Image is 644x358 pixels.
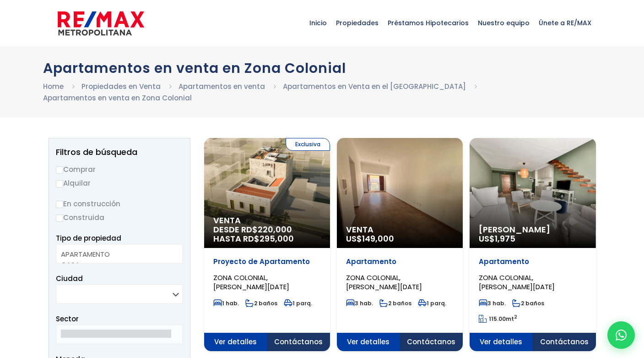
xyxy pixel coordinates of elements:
[56,314,79,324] span: Sector
[337,333,400,351] span: Ver detalles
[512,299,544,307] span: 2 baños
[56,215,63,222] input: Construida
[337,138,463,351] a: Venta US$149,000 Apartamento ZONA COLONIAL, [PERSON_NAME][DATE] 3 hab. 2 baños 1 parq. Ver detall...
[204,138,330,351] a: Exclusiva Venta DESDE RD$220,000 HASTA RD$295,000 Proyecto de Apartamento ZONA COLONIAL, [PERSON_...
[286,138,330,151] span: Exclusiva
[267,333,330,351] span: Contáctanos
[58,10,144,37] img: remax-metropolitana-logo
[479,257,586,266] p: Apartamento
[213,216,321,225] span: Venta
[346,257,454,266] p: Apartamento
[383,9,473,37] span: Préstamos Hipotecarios
[470,138,595,351] a: [PERSON_NAME] US$1,975 Apartamento ZONA COLONIAL, [PERSON_NAME][DATE] 3 hab. 2 baños 115.00mt2 Ve...
[346,299,373,307] span: 3 hab.
[204,333,267,351] span: Ver detalles
[258,224,292,235] span: 220,000
[61,249,171,259] option: APARTAMENTO
[260,233,294,244] span: 295,000
[179,82,265,91] a: Apartamentos en venta
[61,259,171,270] option: CASA
[495,233,515,244] span: 1,975
[479,233,515,244] span: US$
[213,257,321,266] p: Proyecto de Apartamento
[56,201,63,208] input: En construcción
[514,314,517,320] sup: 2
[479,273,555,292] span: ZONA COLONIAL, [PERSON_NAME][DATE]
[379,299,411,307] span: 2 baños
[213,234,321,243] span: HASTA RD$
[56,164,183,175] label: Comprar
[56,166,63,174] input: Comprar
[418,299,446,307] span: 1 parq.
[346,273,422,292] span: ZONA COLONIAL, [PERSON_NAME][DATE]
[283,82,466,91] a: Apartamentos en Venta en el [GEOGRAPHIC_DATA]
[284,299,312,307] span: 1 parq.
[56,233,121,243] span: Tipo de propiedad
[346,225,454,234] span: Venta
[470,333,533,351] span: Ver detalles
[43,60,601,76] h1: Apartamentos en venta en Zona Colonial
[479,315,517,323] span: mt
[346,233,394,244] span: US$
[56,177,183,189] label: Alquilar
[534,9,596,37] span: Únete a RE/MAX
[56,212,183,223] label: Construida
[362,233,394,244] span: 149,000
[43,93,192,103] a: Apartamentos en venta en Zona Colonial
[305,9,331,37] span: Inicio
[245,299,277,307] span: 2 baños
[213,225,321,243] span: DESDE RD$
[533,333,596,351] span: Contáctanos
[213,299,239,307] span: 1 hab.
[56,198,183,209] label: En construcción
[43,82,64,91] a: Home
[489,315,506,323] span: 115.00
[56,274,83,283] span: Ciudad
[479,225,586,234] span: [PERSON_NAME]
[56,148,183,157] h2: Filtros de búsqueda
[473,9,534,37] span: Nuestro equipo
[213,273,289,292] span: ZONA COLONIAL, [PERSON_NAME][DATE]
[81,82,161,91] a: Propiedades en Venta
[331,9,383,37] span: Propiedades
[56,180,63,187] input: Alquilar
[400,333,463,351] span: Contáctanos
[479,299,506,307] span: 3 hab.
